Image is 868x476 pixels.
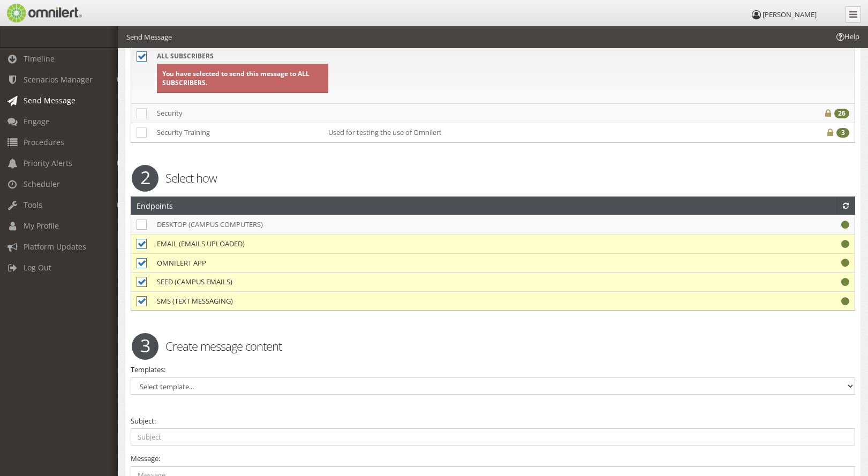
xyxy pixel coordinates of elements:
[152,47,323,103] th: ALL SUBSCRIBERS
[131,454,160,464] label: Message:
[24,179,60,189] span: Scheduler
[131,428,855,445] input: Subject
[152,253,757,273] td: OMNILERT APP
[132,165,158,192] span: 2
[841,240,849,247] i: Working properly.
[157,64,328,93] div: You have selected to send this message to ALL SUBSCRIBERS.
[124,338,862,354] h2: Create message content
[24,95,76,105] span: Send Message
[131,416,156,426] label: Subject:
[152,215,757,235] td: DESKTOP (CAMPUS COMPUTERS)
[845,6,861,22] a: Collapse Menu
[152,291,757,310] td: SMS (TEXT MESSAGING)
[841,297,849,305] i: Working properly.
[152,123,323,142] td: Security Training
[152,103,323,123] td: Security
[763,10,817,19] span: [PERSON_NAME]
[131,365,165,375] label: Templates:
[126,32,172,42] li: Send Message
[24,221,59,231] span: My Profile
[5,4,82,22] img: Omnilert
[834,109,849,118] div: 26
[24,241,86,252] span: Platform Updates
[836,128,849,138] div: 3
[24,74,93,85] span: Scenarios Manager
[152,273,757,292] td: SEED (CAMPUS EMAILS)
[24,200,42,210] span: Tools
[24,54,55,64] span: Timeline
[24,7,46,17] span: Help
[24,116,50,126] span: Engage
[825,110,831,117] i: Private
[24,137,64,147] span: Procedures
[323,123,764,142] td: Used for testing the use of Omnilert
[152,234,757,253] td: EMAIL (EMAILS UPLOADED)
[841,278,849,285] i: Working properly.
[827,129,833,136] i: Private
[841,259,849,267] i: Working properly.
[24,158,72,168] span: Priority Alerts
[841,221,849,229] i: Working properly.
[835,32,859,42] span: Help
[124,170,862,186] h2: Select how
[24,262,51,273] span: Log Out
[137,197,173,214] h2: Endpoints
[132,333,158,360] span: 3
